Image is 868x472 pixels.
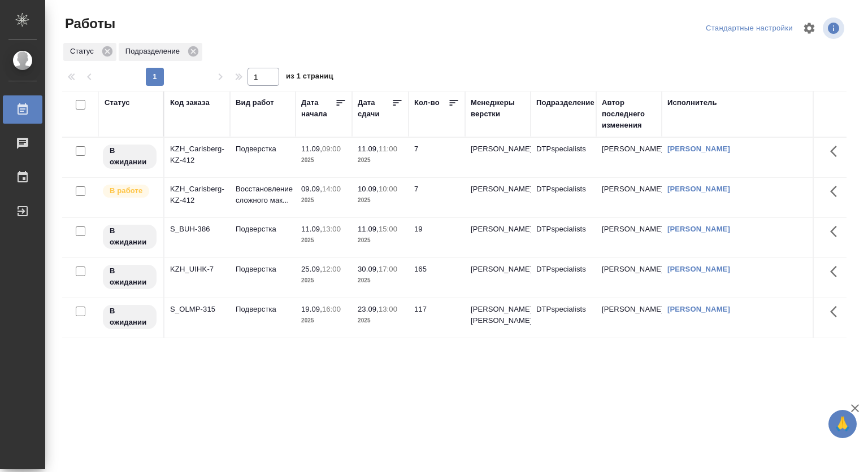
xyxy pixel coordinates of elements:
[531,218,596,257] td: DTPspecialists
[471,264,525,275] p: [PERSON_NAME]
[301,235,346,246] p: 2025
[667,305,730,313] a: [PERSON_NAME]
[301,185,322,193] p: 09.09,
[409,258,465,298] td: 165
[301,315,346,326] p: 2025
[536,97,594,108] div: Подразделение
[63,43,116,61] div: Статус
[823,138,850,165] button: Здесь прячутся важные кнопки
[823,218,850,245] button: Здесь прячутся важные кнопки
[471,97,525,120] div: Менеджеры верстки
[796,15,823,42] span: Настроить таблицу
[170,183,224,206] div: KZH_Carlsberg-KZ-412
[379,145,397,153] p: 11:00
[596,298,662,338] td: [PERSON_NAME]
[596,178,662,217] td: [PERSON_NAME]
[409,298,465,338] td: 117
[828,410,857,438] button: 🙏
[110,305,150,328] p: В ожидании
[110,145,150,168] p: В ожидании
[236,143,290,155] p: Подверстка
[110,225,150,248] p: В ожидании
[667,145,730,153] a: [PERSON_NAME]
[322,225,341,233] p: 13:00
[62,15,115,33] span: Работы
[379,225,397,233] p: 15:00
[358,97,392,120] div: Дата сдачи
[286,69,333,86] span: из 1 страниц
[358,185,379,193] p: 10.09,
[70,46,98,57] p: Статус
[531,138,596,177] td: DTPspecialists
[358,275,403,286] p: 2025
[301,97,335,120] div: Дата начала
[236,264,290,275] p: Подверстка
[596,258,662,298] td: [PERSON_NAME]
[102,304,158,330] div: Исполнитель назначен, приступать к работе пока рано
[301,265,322,273] p: 25.09,
[358,235,403,246] p: 2025
[301,275,346,286] p: 2025
[833,412,852,436] span: 🙏
[322,145,341,153] p: 09:00
[409,218,465,257] td: 19
[414,97,440,108] div: Кол-во
[322,185,341,193] p: 14:00
[667,265,730,273] a: [PERSON_NAME]
[110,185,142,196] p: В работе
[471,304,525,326] p: [PERSON_NAME], [PERSON_NAME]
[409,178,465,217] td: 7
[667,225,730,233] a: [PERSON_NAME]
[358,155,403,166] p: 2025
[102,264,158,290] div: Исполнитель назначен, приступать к работе пока рано
[823,178,850,205] button: Здесь прячутся важные кнопки
[379,305,397,313] p: 13:00
[471,143,525,155] p: [PERSON_NAME]
[102,143,158,170] div: Исполнитель назначен, приступать к работе пока рано
[110,265,150,288] p: В ожидании
[379,265,397,273] p: 17:00
[170,224,224,235] div: S_BUH-386
[531,258,596,298] td: DTPspecialists
[102,224,158,250] div: Исполнитель назначен, приступать к работе пока рано
[531,178,596,217] td: DTPspecialists
[170,143,224,166] div: KZH_Carlsberg-KZ-412
[471,183,525,195] p: [PERSON_NAME]
[358,315,403,326] p: 2025
[596,218,662,257] td: [PERSON_NAME]
[703,20,796,37] div: split button
[301,305,322,313] p: 19.09,
[602,97,656,131] div: Автор последнего изменения
[301,225,322,233] p: 11.09,
[823,258,850,285] button: Здесь прячутся важные кнопки
[531,298,596,338] td: DTPspecialists
[379,185,397,193] p: 10:00
[471,224,525,235] p: [PERSON_NAME]
[667,185,730,193] a: [PERSON_NAME]
[236,224,290,235] p: Подверстка
[301,145,322,153] p: 11.09,
[358,225,379,233] p: 11.09,
[596,138,662,177] td: [PERSON_NAME]
[170,304,224,315] div: S_OLMP-315
[358,195,403,206] p: 2025
[236,304,290,315] p: Подверстка
[667,97,717,108] div: Исполнитель
[358,305,379,313] p: 23.09,
[823,298,850,325] button: Здесь прячутся важные кнопки
[301,155,346,166] p: 2025
[119,43,202,61] div: Подразделение
[301,195,346,206] p: 2025
[125,46,184,57] p: Подразделение
[322,305,341,313] p: 16:00
[236,97,274,108] div: Вид работ
[409,138,465,177] td: 7
[322,265,341,273] p: 12:00
[358,145,379,153] p: 11.09,
[170,97,210,108] div: Код заказа
[105,97,130,108] div: Статус
[358,265,379,273] p: 30.09,
[102,183,158,199] div: Исполнитель выполняет работу
[236,183,290,206] p: Восстановление сложного мак...
[823,18,847,39] span: Посмотреть информацию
